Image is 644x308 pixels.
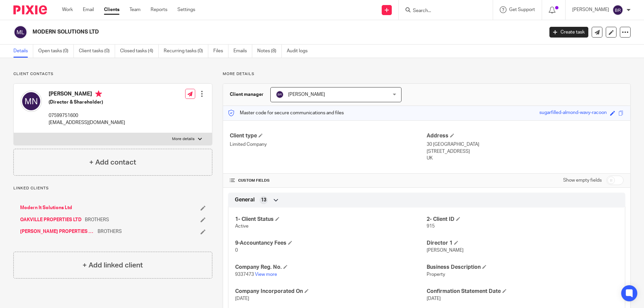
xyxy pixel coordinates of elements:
[228,110,344,116] p: Master code for secure communications and files
[563,177,602,184] label: Show empty fields
[38,45,74,58] a: Open tasks (0)
[89,157,136,168] h4: + Add contact
[549,27,588,38] a: Create task
[257,45,282,58] a: Notes (8)
[120,45,159,58] a: Closed tasks (4)
[177,6,195,13] a: Settings
[49,99,125,106] h5: (Director & Shareholder)
[13,25,28,39] img: svg%3E
[164,45,208,58] a: Recurring tasks (0)
[235,240,427,247] h4: 9-Accountancy Fees
[233,45,252,58] a: Emails
[235,296,249,301] span: [DATE]
[172,136,195,142] p: More details
[612,5,623,15] img: svg%3E
[83,260,143,270] h4: + Add linked client
[20,90,42,112] img: svg%3E
[427,148,624,155] p: [STREET_ADDRESS]
[509,7,535,12] span: Get Support
[85,217,109,223] span: BROTHERS
[572,6,609,13] p: [PERSON_NAME]
[20,228,94,235] a: [PERSON_NAME] PROPERTIES LTD
[98,228,122,235] span: BROTHERS
[427,264,618,271] h4: Business Description
[223,71,631,77] p: More details
[230,91,264,98] h3: Client manager
[539,109,607,117] div: sugarfilled-almond-wavy-racoon
[427,272,445,277] span: Property
[427,224,435,229] span: 915
[235,272,254,277] span: 9337473
[427,288,618,295] h4: Confirmation Statement Date
[427,248,464,253] span: [PERSON_NAME]
[427,240,618,247] h4: Director 1
[20,204,72,211] a: Modern It Solutions Ltd
[49,112,125,119] p: 07599751600
[129,6,141,13] a: Team
[151,6,167,13] a: Reports
[230,141,427,148] p: Limited Company
[427,296,441,301] span: [DATE]
[427,216,618,223] h4: 2- Client ID
[235,224,249,229] span: Active
[287,45,313,58] a: Audit logs
[13,186,212,191] p: Linked clients
[235,288,427,295] h4: Company Incorporated On
[427,132,624,139] h4: Address
[427,141,624,148] p: 30 [GEOGRAPHIC_DATA]
[255,272,277,277] a: View more
[213,45,228,58] a: Files
[235,264,427,271] h4: Company Reg. No.
[412,8,473,14] input: Search
[79,45,115,58] a: Client tasks (0)
[230,132,427,139] h4: Client type
[276,90,284,99] img: svg%3E
[235,216,427,223] h4: 1- Client Status
[235,248,238,253] span: 0
[235,196,255,203] span: General
[49,90,125,99] h4: [PERSON_NAME]
[13,45,33,58] a: Details
[288,92,325,97] span: [PERSON_NAME]
[33,28,438,36] h2: MODERN SOLUTIONS LTD
[230,178,427,183] h4: CUSTOM FIELDS
[104,6,119,13] a: Clients
[20,217,82,223] a: OAKVILLE PROPERTIES LTD
[83,6,94,13] a: Email
[261,197,266,203] span: 13
[49,119,125,126] p: [EMAIL_ADDRESS][DOMAIN_NAME]
[62,6,73,13] a: Work
[427,155,624,162] p: UK
[13,5,47,14] img: Pixie
[13,71,212,77] p: Client contacts
[95,90,102,97] i: Primary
